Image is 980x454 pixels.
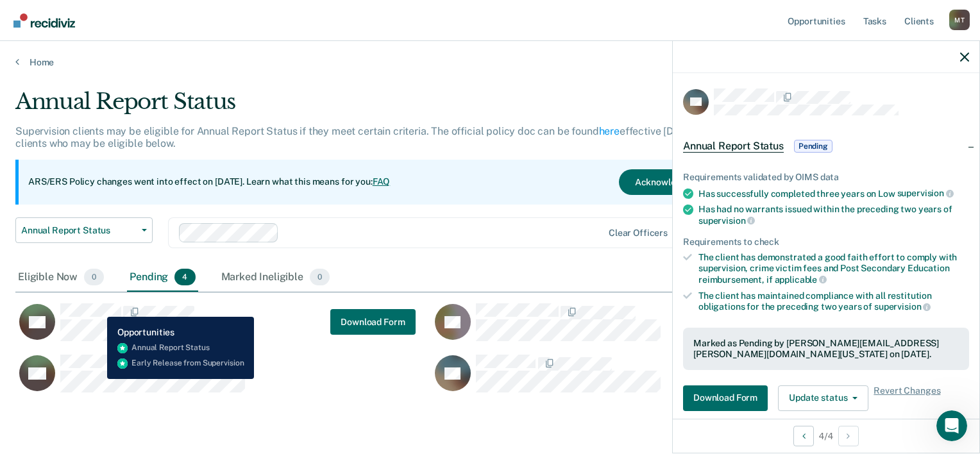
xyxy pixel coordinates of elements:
button: Download Form [330,309,415,335]
div: Eligible Now [15,264,106,292]
button: Acknowledge & Close [619,169,741,195]
div: Pending [127,264,198,292]
span: 0 [84,269,104,285]
div: Requirements validated by OIMS data [683,172,969,183]
span: supervision [874,301,931,312]
div: M T [949,10,970,30]
div: The client has maintained compliance with all restitution obligations for the preceding two years of [698,290,969,312]
div: Annual Report StatusPending [673,126,979,167]
button: Previous Opportunity [793,426,814,446]
img: Recidiviz [13,13,75,28]
span: 4 [174,269,195,285]
span: Annual Report Status [21,225,137,236]
span: 0 [310,269,330,285]
button: Next Opportunity [838,426,859,446]
iframe: Intercom live chat [936,410,967,441]
div: The client has demonstrated a good faith effort to comply with supervision, crime victim fees and... [698,252,969,285]
a: Navigate to form link [683,385,773,411]
div: Marked Ineligible [219,264,333,292]
span: supervision [897,188,954,198]
div: 4 / 4 [673,419,979,453]
a: here [599,125,620,137]
a: FAQ [373,176,391,187]
span: supervision [698,215,755,226]
p: Supervision clients may be eligible for Annual Report Status if they meet certain criteria. The o... [15,125,734,149]
a: Home [15,56,965,68]
div: Requirements to check [683,237,969,248]
div: CaseloadOpportunityCell-04821599 [15,354,431,405]
div: Clear officers [609,228,668,239]
div: Annual Report Status [15,88,750,125]
button: Profile dropdown button [949,10,970,30]
span: Revert Changes [874,385,940,411]
div: Marked as Pending by [PERSON_NAME][EMAIL_ADDRESS][PERSON_NAME][DOMAIN_NAME][US_STATE] on [DATE]. [693,338,959,360]
button: Download Form [683,385,768,411]
button: Update status [778,385,868,411]
a: Navigate to form link [330,309,415,335]
p: ARS/ERS Policy changes went into effect on [DATE]. Learn what this means for you: [28,176,390,189]
div: CaseloadOpportunityCell-03562880 [431,303,847,354]
span: Annual Report Status [683,140,784,153]
div: CaseloadOpportunityCell-03762195 [15,303,431,354]
div: Has had no warrants issued within the preceding two years of [698,204,969,226]
span: Pending [794,140,832,153]
div: CaseloadOpportunityCell-05274489 [431,354,847,405]
div: Has successfully completed three years on Low [698,188,969,199]
span: applicable [775,274,827,285]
